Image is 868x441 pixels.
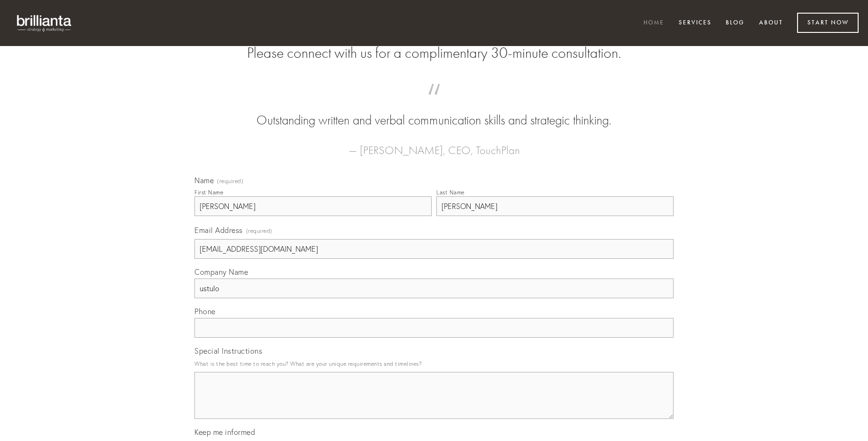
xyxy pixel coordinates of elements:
[194,307,216,316] span: Phone
[209,93,659,111] span: “
[753,15,789,31] a: About
[673,15,718,31] a: Services
[194,267,248,277] span: Company Name
[797,13,859,33] a: Start Now
[194,427,255,437] span: Keep me informed
[194,176,214,185] span: Name
[246,224,272,237] span: (required)
[209,130,659,160] figcaption: — [PERSON_NAME], CEO, TouchPlan
[194,346,262,356] span: Special Instructions
[217,178,243,184] span: (required)
[194,357,674,370] p: What is the best time to reach you? What are your unique requirements and timelines?
[436,189,465,196] div: Last Name
[720,15,751,31] a: Blog
[194,189,223,196] div: First Name
[194,225,243,235] span: Email Address
[637,15,670,31] a: Home
[9,9,80,37] img: brillianta - research, strategy, marketing
[209,93,659,130] blockquote: Outstanding written and verbal communication skills and strategic thinking.
[194,44,674,62] h2: Please connect with us for a complimentary 30-minute consultation.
